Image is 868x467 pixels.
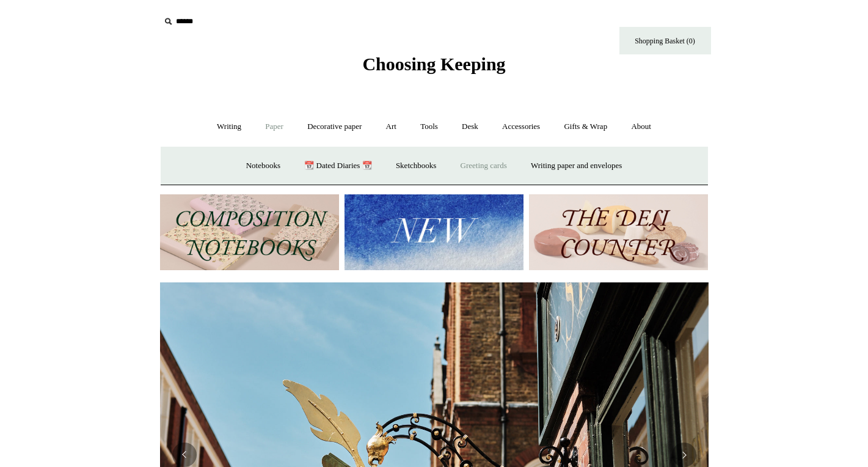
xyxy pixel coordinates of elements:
[206,111,252,143] a: Writing
[409,111,449,143] a: Tools
[451,111,489,143] a: Desk
[345,194,523,271] img: New.jpg__PID:f73bdf93-380a-4a35-bcfe-7823039498e1
[620,111,662,143] a: About
[172,443,197,467] button: Previous
[362,64,505,72] a: Choosing Keeping
[619,27,711,54] a: Shopping Basket (0)
[375,111,407,143] a: Art
[296,111,373,143] a: Decorative paper
[160,194,339,271] img: 202302 Composition ledgers.jpg__PID:69722ee6-fa44-49dd-a067-31375e5d54ec
[520,150,633,182] a: Writing paper and envelopes
[254,111,294,143] a: Paper
[235,150,291,182] a: Notebooks
[362,54,505,74] span: Choosing Keeping
[553,111,618,143] a: Gifts & Wrap
[385,150,447,182] a: Sketchbooks
[491,111,551,143] a: Accessories
[672,443,696,467] button: Next
[450,150,518,182] a: Greeting cards
[529,194,708,271] img: The Deli Counter
[293,150,382,182] a: 📆 Dated Diaries 📆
